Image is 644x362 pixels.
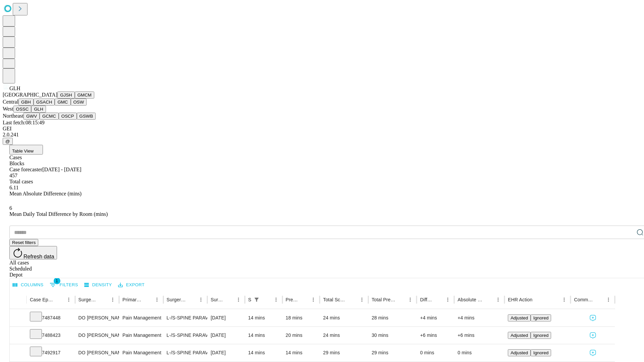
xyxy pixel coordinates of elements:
button: OSCP [59,113,77,120]
button: Menu [108,295,117,304]
span: Mean Daily Total Difference by Room (mins) [9,211,108,217]
div: Comments [574,297,593,302]
button: Menu [559,295,569,304]
div: 1 active filter [252,295,261,304]
span: West [3,106,13,112]
div: Total Predicted Duration [372,297,396,302]
span: Case forecaster [9,167,42,172]
span: Ignored [533,315,548,320]
div: Total Scheduled Duration [323,297,347,302]
button: Adjusted [508,349,531,356]
button: Select columns [11,280,45,290]
button: Expand [13,330,23,342]
span: Total cases [9,179,33,184]
div: 14 mins [286,344,317,361]
div: 0 mins [420,344,451,361]
div: 29 mins [323,344,365,361]
span: [DATE] - [DATE] [42,167,81,172]
button: Show filters [48,280,80,290]
button: GMC [55,99,70,106]
button: Sort [143,295,152,304]
div: Surgeon Name [78,297,98,302]
button: Sort [99,295,108,304]
button: Expand [13,347,23,359]
div: Pain Management [122,327,160,344]
button: Show filters [252,295,261,304]
span: Adjusted [511,350,528,355]
button: OSW [71,99,87,106]
div: 7492917 [30,344,72,361]
div: Surgery Name [167,297,186,302]
button: Export [116,280,146,290]
div: 14 mins [248,327,279,344]
div: [DATE] [211,327,241,344]
span: GLH [9,85,20,91]
button: GCMC [40,113,59,120]
div: DO [PERSON_NAME] [PERSON_NAME] [78,344,116,361]
button: Menu [493,295,503,304]
div: EHR Action [508,297,532,302]
span: Last fetch: 08:15:49 [3,120,45,125]
button: Menu [196,295,206,304]
div: GEI [3,126,641,132]
button: OSSC [13,106,32,113]
div: 28 mins [372,309,414,326]
div: 2.0.241 [3,132,641,138]
button: Menu [443,295,452,304]
button: Expand [13,312,23,324]
button: Sort [396,295,406,304]
button: Ignored [531,314,551,321]
div: 30 mins [372,327,414,344]
span: @ [5,139,10,144]
button: GWV [23,113,40,120]
span: 6 [9,205,12,211]
span: Table View [12,148,34,154]
button: GJSH [57,92,75,99]
button: Menu [309,295,318,304]
button: Menu [357,295,367,304]
span: Adjusted [511,315,528,320]
div: 14 mins [248,309,279,326]
div: Scheduled In Room Duration [248,297,251,302]
span: Ignored [533,333,548,338]
button: Adjusted [508,332,531,339]
button: Sort [224,295,234,304]
div: 24 mins [323,327,365,344]
div: 0 mins [458,344,501,361]
button: Sort [533,295,542,304]
div: +4 mins [420,309,451,326]
span: 1 [54,278,60,284]
div: 7488423 [30,327,72,344]
div: Predicted In Room Duration [286,297,299,302]
div: 7487448 [30,309,72,326]
div: +4 mins [458,309,501,326]
button: Table View [9,145,43,155]
button: Menu [64,295,73,304]
button: Menu [406,295,415,304]
button: Menu [604,295,613,304]
button: Menu [234,295,243,304]
button: GMCM [75,92,94,99]
div: 18 mins [286,309,317,326]
div: 24 mins [323,309,365,326]
span: Adjusted [511,333,528,338]
span: Mean Absolute Difference (mins) [9,191,82,196]
span: 457 [9,173,17,178]
div: L-/S-SPINE PARAVERTEBRAL FACET INJ, 1 LEVEL [167,344,204,361]
button: Sort [434,295,443,304]
div: DO [PERSON_NAME] [PERSON_NAME] [78,327,116,344]
span: 6.11 [9,185,18,190]
div: L-/S-SPINE PARAVERTEBRAL FACET INJ, 1 LEVEL [167,327,204,344]
span: Reset filters [12,240,36,245]
div: L-/S-SPINE PARAVERTEBRAL FACET INJ, 1 LEVEL [167,309,204,326]
div: [DATE] [211,309,241,326]
button: GLH [31,106,46,113]
button: Menu [152,295,162,304]
div: Pain Management [122,309,160,326]
div: Absolute Difference [458,297,483,302]
button: Ignored [531,349,551,356]
div: Case Epic Id [30,297,54,302]
button: Sort [55,295,64,304]
div: 20 mins [286,327,317,344]
div: [DATE] [211,344,241,361]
